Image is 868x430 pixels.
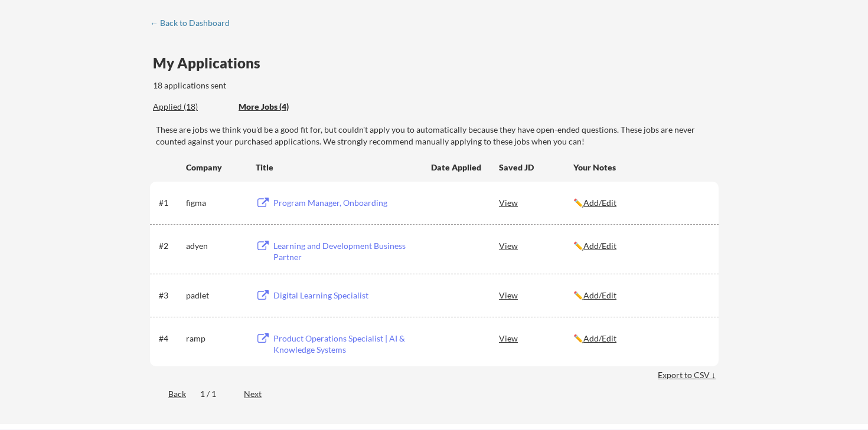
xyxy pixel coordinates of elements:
div: Back [150,388,186,400]
div: #3 [159,290,182,301]
u: Add/Edit [583,198,616,208]
u: Add/Edit [583,290,616,300]
div: #1 [159,197,182,209]
div: adyen [186,240,245,252]
div: Learning and Development Business Partner [273,240,420,263]
a: ← Back to Dashboard [150,18,239,30]
div: These are jobs we think you'd be a good fit for, but couldn't apply you to automatically because ... [156,124,719,147]
u: Add/Edit [583,241,616,251]
div: ✏️ [573,333,708,344]
div: #2 [159,240,182,252]
div: ✏️ [573,197,708,209]
div: View [499,327,573,349]
div: These are job applications we think you'd be a good fit for, but couldn't apply you to automatica... [239,101,325,113]
div: 1 / 1 [200,388,230,400]
div: ✏️ [573,290,708,301]
div: Date Applied [431,162,483,173]
u: Add/Edit [583,333,616,343]
div: figma [186,197,245,209]
div: 18 applications sent [153,80,381,91]
div: #4 [159,333,182,344]
div: More Jobs (4) [239,101,325,113]
div: ramp [186,333,245,344]
div: Digital Learning Specialist [273,290,420,301]
div: Export to CSV ↓ [658,369,719,381]
div: Product Operations Specialist | AI & Knowledge Systems [273,333,420,356]
div: View [499,284,573,306]
div: Your Notes [573,162,708,173]
div: My Applications [153,56,270,70]
div: ✏️ [573,240,708,252]
div: padlet [186,290,245,301]
div: View [499,235,573,256]
div: ← Back to Dashboard [150,19,239,27]
div: Title [256,162,420,173]
div: These are all the jobs you've been applied to so far. [153,101,230,113]
div: Applied (18) [153,101,230,113]
div: Saved JD [499,156,573,178]
div: View [499,192,573,213]
div: Next [244,388,275,400]
div: Program Manager, Onboarding [273,197,420,209]
div: Company [186,162,245,173]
